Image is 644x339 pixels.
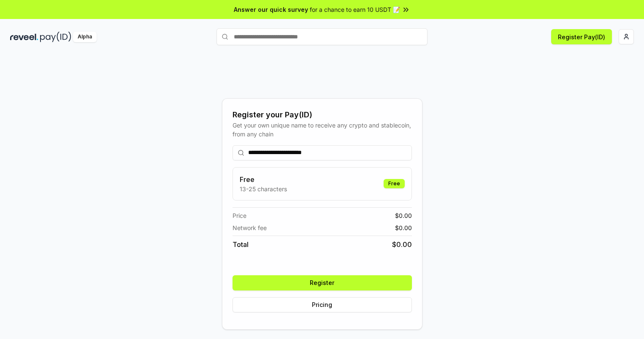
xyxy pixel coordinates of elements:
[233,275,412,290] button: Register
[233,109,412,121] div: Register your Pay(ID)
[234,5,308,14] span: Answer our quick survey
[233,297,412,312] button: Pricing
[395,211,412,220] span: $ 0.00
[240,184,287,193] p: 13-25 characters
[395,223,412,232] span: $ 0.00
[40,32,71,42] img: pay_id
[10,32,38,42] img: reveel_dark
[73,32,97,42] div: Alpha
[233,211,246,220] span: Price
[233,223,267,232] span: Network fee
[310,5,400,14] span: for a chance to earn 10 USDT 📝
[384,179,405,188] div: Free
[551,29,612,44] button: Register Pay(ID)
[240,174,287,184] h3: Free
[233,121,412,138] div: Get your own unique name to receive any crypto and stablecoin, from any chain
[392,239,412,250] span: $ 0.00
[233,239,249,250] span: Total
